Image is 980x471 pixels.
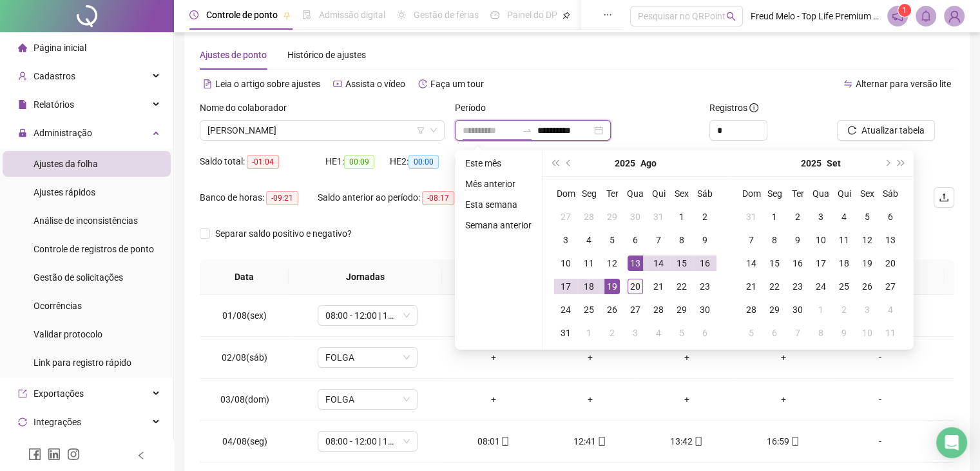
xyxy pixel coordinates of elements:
[628,209,643,225] div: 30
[786,205,809,228] td: 2025-09-02
[649,350,725,365] div: +
[345,79,405,89] span: Assista o vídeo
[767,325,782,341] div: 6
[34,329,102,339] span: Validar protocolo
[763,321,786,345] td: 2025-10-06
[455,101,494,115] label: Período
[693,437,703,446] span: mobile
[763,298,786,321] td: 2025-09-29
[647,252,670,275] td: 2025-08-14
[206,10,278,20] span: Controle de ponto
[847,126,856,135] span: reload
[554,321,577,345] td: 2025-08-31
[892,10,903,22] span: notification
[786,321,809,345] td: 2025-10-07
[604,279,620,294] div: 19
[763,182,786,205] th: Seg
[744,232,759,248] div: 7
[674,302,689,317] div: 29
[856,79,951,89] span: Alternar para versão lite
[522,125,532,135] span: to
[430,126,437,134] span: down
[670,252,693,275] td: 2025-08-15
[649,392,725,406] div: +
[697,232,713,248] div: 9
[809,298,832,321] td: 2025-10-01
[809,252,832,275] td: 2025-09-17
[319,10,385,20] span: Admissão digital
[745,350,821,365] div: +
[207,121,437,140] span: DANIELE COSTA FERREIRA DOS SANTOS
[749,103,758,112] span: info-circle
[790,325,805,341] div: 7
[628,302,643,317] div: 27
[651,325,666,341] div: 4
[600,321,624,345] td: 2025-09-02
[600,182,624,205] th: Ter
[898,4,911,17] sup: 1
[836,256,852,271] div: 18
[552,434,628,448] div: 12:41
[287,50,366,60] span: Histórico de ajustes
[628,232,643,248] div: 6
[552,350,628,365] div: +
[902,6,907,15] span: 1
[624,182,647,205] th: Qua
[860,302,875,317] div: 3
[767,256,782,271] div: 15
[813,279,829,294] div: 24
[397,10,406,19] span: sun
[624,298,647,321] td: 2025-08-27
[456,392,532,406] div: +
[856,228,879,252] td: 2025-09-12
[709,101,758,115] span: Registros
[836,325,852,341] div: 9
[939,192,949,203] span: upload
[697,209,713,225] div: 2
[28,448,41,461] span: facebook
[674,209,689,225] div: 1
[220,394,269,405] span: 03/08(dom)
[552,392,628,406] div: +
[604,232,620,248] div: 5
[832,275,856,298] td: 2025-09-25
[442,259,537,295] th: Entrada 1
[809,205,832,228] td: 2025-09-03
[34,215,138,226] span: Análise de inconsistências
[18,417,27,426] span: sync
[603,10,612,19] span: ellipsis
[318,190,467,205] div: Saldo anterior ao período:
[856,182,879,205] th: Sex
[581,279,597,294] div: 18
[418,79,427,88] span: history
[18,128,27,137] span: lock
[647,228,670,252] td: 2025-08-07
[841,392,918,406] div: -
[674,256,689,271] div: 15
[628,256,643,271] div: 13
[832,228,856,252] td: 2025-09-11
[693,321,716,345] td: 2025-09-06
[325,348,410,367] span: FOLGA
[558,302,573,317] div: 24
[189,10,198,19] span: clock-circle
[879,321,902,345] td: 2025-10-11
[628,325,643,341] div: 3
[860,325,875,341] div: 10
[34,128,92,138] span: Administração
[697,279,713,294] div: 23
[763,252,786,275] td: 2025-09-15
[554,252,577,275] td: 2025-08-10
[856,252,879,275] td: 2025-09-19
[600,228,624,252] td: 2025-08-05
[744,209,759,225] div: 31
[18,100,27,109] span: file
[247,155,279,169] span: -01:04
[200,101,295,115] label: Nome do colaborador
[786,228,809,252] td: 2025-09-09
[581,209,597,225] div: 28
[430,79,484,89] span: Faça um tour
[740,321,763,345] td: 2025-10-05
[581,302,597,317] div: 25
[809,228,832,252] td: 2025-09-10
